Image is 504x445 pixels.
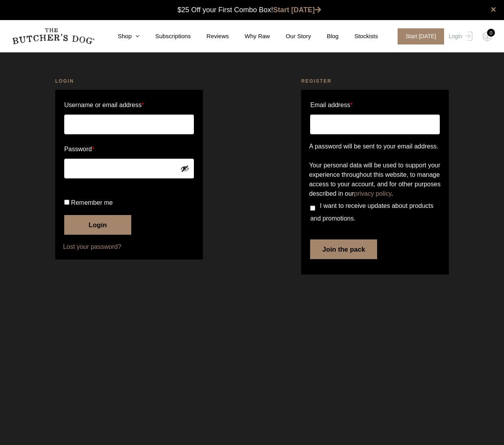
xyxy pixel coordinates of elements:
[139,32,191,41] a: Subscriptions
[338,32,378,41] a: Stockists
[64,215,131,235] button: Login
[191,32,229,41] a: Reviews
[229,32,270,41] a: Why Raw
[64,200,69,205] input: Remember me
[64,99,194,111] label: Username or email address
[447,28,472,44] a: Login
[102,32,139,41] a: Shop
[180,164,189,173] button: Show password
[55,77,203,85] h2: Login
[273,6,321,14] a: Start [DATE]
[398,28,444,44] span: Start [DATE]
[487,29,495,37] div: 0
[63,242,195,252] a: Lost your password?
[482,32,492,42] img: TBD_Cart-Empty.png
[390,28,447,44] a: Start [DATE]
[310,202,433,222] span: I want to receive updates about products and promotions.
[64,143,194,156] label: Password
[309,142,441,151] p: A password will be sent to your email address.
[354,190,391,197] a: privacy policy
[71,199,113,206] span: Remember me
[270,32,311,41] a: Our Story
[491,5,496,14] a: close
[301,77,449,85] h2: Register
[311,32,338,41] a: Blog
[310,99,353,111] label: Email address
[310,206,315,211] input: I want to receive updates about products and promotions.
[310,239,377,259] button: Join the pack
[309,161,441,198] p: Your personal data will be used to support your experience throughout this website, to manage acc...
